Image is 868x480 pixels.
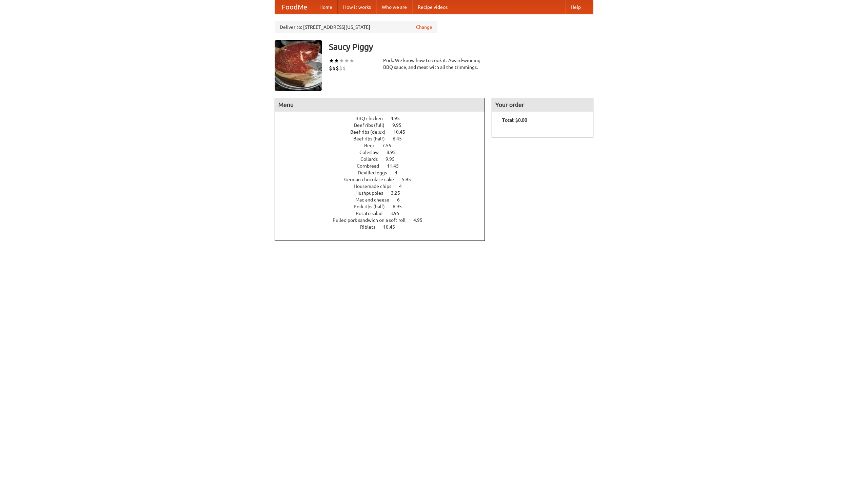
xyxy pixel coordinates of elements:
h4: Your order [492,98,593,112]
a: Beef ribs (half) 6.45 [353,136,414,141]
a: Riblets 10.45 [360,224,408,230]
span: 9.95 [392,122,408,128]
span: Housemade chips [354,184,398,189]
a: Mac and cheese 6 [355,197,412,203]
span: Collards [360,156,384,162]
li: $ [339,64,342,72]
span: BBQ chicken [355,116,390,121]
li: ★ [339,57,344,64]
a: Pork ribs (half) 6.95 [354,204,414,209]
span: Beef ribs (delux) [350,129,392,135]
a: Beef ribs (full) 9.95 [354,122,414,128]
h4: Menu [275,98,485,112]
a: Housemade chips 4 [354,184,414,189]
span: 4.95 [391,116,407,121]
li: ★ [349,57,354,64]
li: $ [329,64,332,72]
a: Help [565,0,586,14]
a: Beef ribs (delux) 10.45 [350,129,418,135]
a: Devilled eggs 4 [358,170,410,175]
a: Pulled pork sandwich on a soft roll 4.95 [333,217,435,223]
a: Who we are [376,0,412,14]
a: Cornbread 11.45 [357,163,411,169]
span: 3.25 [391,190,407,196]
span: German chocolate cake [344,177,401,182]
h3: Saucy Piggy [329,40,593,54]
span: 3.95 [390,211,406,216]
li: ★ [334,57,339,64]
span: 7.55 [382,143,398,148]
span: 4 [395,170,404,175]
a: Recipe videos [412,0,453,14]
span: 8.95 [387,150,402,155]
a: Change [416,24,432,31]
a: Collards 9.95 [360,156,407,162]
img: angular.jpg [275,40,322,91]
span: 10.45 [383,224,402,230]
span: 4 [399,184,409,189]
span: Pulled pork sandwich on a soft roll [333,217,412,223]
span: Mac and cheese [355,197,396,203]
span: 6.95 [393,204,409,209]
span: Beer [364,143,381,148]
li: ★ [344,57,349,64]
li: $ [336,64,339,72]
span: 9.95 [386,156,401,162]
span: Coleslaw [359,150,386,155]
a: German chocolate cake 5.95 [344,177,423,182]
div: Deliver to: [STREET_ADDRESS][US_STATE] [275,21,437,33]
span: Beef ribs (full) [354,122,391,128]
span: Hushpuppies [355,190,390,196]
span: 11.45 [387,163,406,169]
span: Pork ribs (half) [354,204,392,209]
span: 5.95 [402,177,418,182]
a: Coleslaw 8.95 [359,150,408,155]
div: Pork. We know how to cook it. Award-winning BBQ sauce, and meat with all the trimmings. [383,57,485,71]
span: 4.95 [413,217,429,223]
a: BBQ chicken 4.95 [355,116,412,121]
span: Cornbread [357,163,386,169]
a: How it works [338,0,376,14]
span: 10.45 [393,129,412,135]
span: 6 [397,197,407,203]
a: Hushpuppies 3.25 [355,190,413,196]
span: Riblets [360,224,382,230]
a: Potato salad 3.95 [356,211,412,216]
li: $ [342,64,346,72]
a: Home [314,0,338,14]
span: Potato salad [356,211,389,216]
span: Beef ribs (half) [353,136,392,141]
a: FoodMe [275,0,314,14]
li: $ [332,64,336,72]
span: 6.45 [393,136,409,141]
li: ★ [329,57,334,64]
span: Devilled eggs [358,170,394,175]
a: Beer 7.55 [364,143,404,148]
b: Total: $0.00 [502,117,527,123]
